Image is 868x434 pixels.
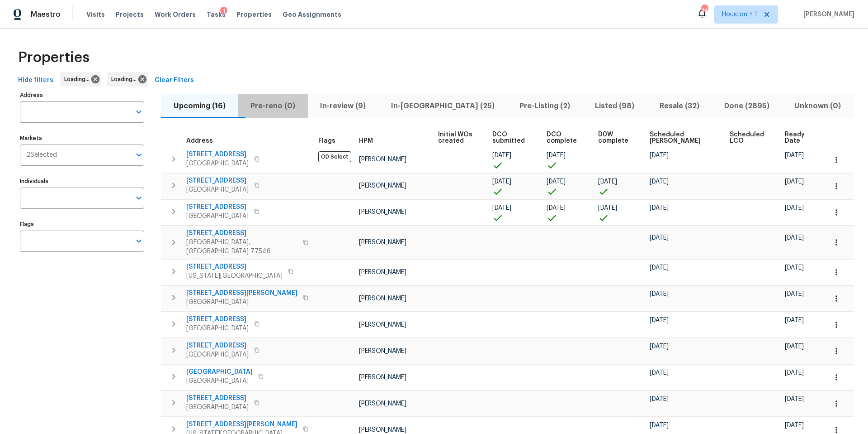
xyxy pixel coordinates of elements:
[547,205,566,211] span: [DATE]
[598,205,617,211] span: [DATE]
[598,178,617,185] span: [DATE]
[492,131,531,144] span: DCO submitted
[86,10,105,19] span: Visits
[650,317,669,323] span: [DATE]
[652,100,706,112] span: Resale (32)
[166,100,232,112] span: Upcoming (16)
[730,131,770,144] span: Scheduled LCO
[186,367,253,376] span: [GEOGRAPHIC_DATA]
[785,235,804,241] span: [DATE]
[132,149,145,161] button: Open
[650,152,669,159] span: [DATE]
[220,7,227,16] div: 1
[31,10,61,19] span: Maestro
[359,295,406,302] span: [PERSON_NAME]
[186,341,249,350] span: [STREET_ADDRESS]
[650,291,669,297] span: [DATE]
[359,348,406,354] span: [PERSON_NAME]
[155,10,196,19] span: Work Orders
[186,394,249,403] span: [STREET_ADDRESS]
[186,315,249,324] span: [STREET_ADDRESS]
[650,343,669,350] span: [DATE]
[800,10,854,19] span: [PERSON_NAME]
[785,396,804,402] span: [DATE]
[492,205,511,211] span: [DATE]
[785,265,804,271] span: [DATE]
[650,235,669,241] span: [DATE]
[785,205,804,211] span: [DATE]
[359,183,406,189] span: [PERSON_NAME]
[18,53,90,62] span: Properties
[547,152,566,159] span: [DATE]
[186,150,249,159] span: [STREET_ADDRESS]
[60,72,101,87] div: Loading...
[151,72,198,89] button: Clear Filters
[359,209,406,215] span: [PERSON_NAME]
[384,100,501,112] span: In-[GEOGRAPHIC_DATA] (25)
[438,131,477,144] span: Initial WOs created
[186,262,283,271] span: [STREET_ADDRESS]
[785,152,804,159] span: [DATE]
[186,403,249,412] span: [GEOGRAPHIC_DATA]
[512,100,577,112] span: Pre-Listing (2)
[650,370,669,376] span: [DATE]
[650,265,669,271] span: [DATE]
[107,72,148,87] div: Loading...
[650,422,669,429] span: [DATE]
[588,100,642,112] span: Listed (98)
[20,222,144,227] label: Flags
[186,185,249,194] span: [GEOGRAPHIC_DATA]
[650,131,714,144] span: Scheduled [PERSON_NAME]
[64,75,93,84] span: Loading...
[186,203,249,212] span: [STREET_ADDRESS]
[785,317,804,323] span: [DATE]
[492,152,511,159] span: [DATE]
[701,5,708,14] div: 34
[788,100,848,112] span: Unknown (0)
[785,422,804,429] span: [DATE]
[359,427,406,433] span: [PERSON_NAME]
[186,138,213,144] span: Address
[18,75,53,86] span: Hide filters
[359,322,406,328] span: [PERSON_NAME]
[26,151,57,159] span: 2 Selected
[20,178,144,184] label: Individuals
[186,350,249,359] span: [GEOGRAPHIC_DATA]
[20,92,144,98] label: Address
[318,151,351,162] span: OD Select
[111,75,140,84] span: Loading...
[785,370,804,376] span: [DATE]
[547,178,566,185] span: [DATE]
[14,72,57,89] button: Hide filters
[186,376,253,386] span: [GEOGRAPHIC_DATA]
[20,135,144,141] label: Markets
[650,205,669,211] span: [DATE]
[359,239,406,246] span: [PERSON_NAME]
[186,289,297,298] span: [STREET_ADDRESS][PERSON_NAME]
[186,298,297,307] span: [GEOGRAPHIC_DATA]
[186,229,297,238] span: [STREET_ADDRESS]
[717,100,776,112] span: Done (2895)
[186,271,283,280] span: [US_STATE][GEOGRAPHIC_DATA]
[598,131,634,144] span: D0W complete
[785,291,804,297] span: [DATE]
[650,178,669,185] span: [DATE]
[359,138,373,144] span: HPM
[207,11,226,18] span: Tasks
[116,10,144,19] span: Projects
[186,212,249,221] span: [GEOGRAPHIC_DATA]
[186,420,297,429] span: [STREET_ADDRESS][PERSON_NAME]
[359,374,406,381] span: [PERSON_NAME]
[132,192,145,204] button: Open
[650,396,669,402] span: [DATE]
[359,269,406,275] span: [PERSON_NAME]
[186,159,249,168] span: [GEOGRAPHIC_DATA]
[318,138,335,144] span: Flags
[785,343,804,350] span: [DATE]
[492,178,511,185] span: [DATE]
[236,10,272,19] span: Properties
[359,400,406,407] span: [PERSON_NAME]
[186,176,249,185] span: [STREET_ADDRESS]
[785,178,804,185] span: [DATE]
[132,106,145,118] button: Open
